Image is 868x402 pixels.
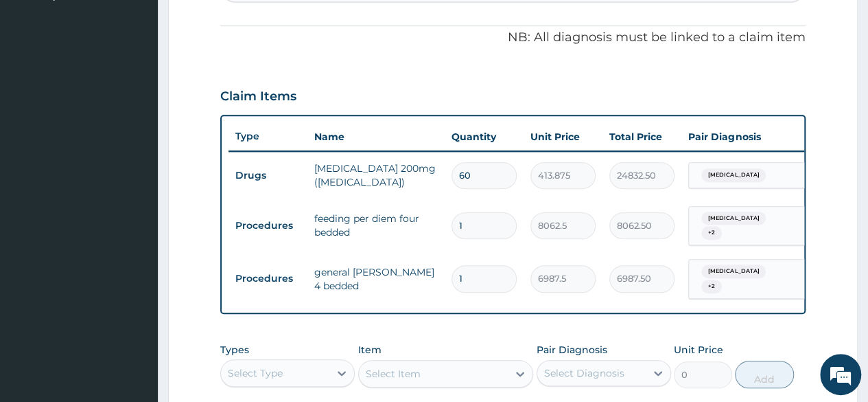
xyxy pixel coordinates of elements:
[602,123,681,150] th: Total Price
[537,343,607,357] label: Pair Diagnosis
[544,366,624,380] div: Select Diagnosis
[307,123,445,150] th: Name
[701,280,722,293] span: + 2
[307,155,445,196] td: [MEDICAL_DATA] 200mg ([MEDICAL_DATA])
[445,123,524,150] th: Quantity
[358,343,382,357] label: Item
[220,344,249,356] label: Types
[80,116,189,255] span: We're online!
[25,69,56,103] img: d_794563401_company_1708531726252_794563401
[735,361,793,388] button: Add
[701,226,722,240] span: + 2
[7,261,261,309] textarea: Type your message and hit 'Enter'
[220,89,296,104] h3: Claim Items
[228,124,307,149] th: Type
[228,213,307,238] td: Procedures
[701,168,766,182] span: [MEDICAL_DATA]
[228,163,307,188] td: Drugs
[71,77,231,95] div: Chat with us now
[701,212,766,225] span: [MEDICAL_DATA]
[307,258,445,300] td: general [PERSON_NAME] 4 bedded
[225,7,258,40] div: Minimize live chat window
[701,265,766,278] span: [MEDICAL_DATA]
[228,266,307,291] td: Procedures
[524,123,602,150] th: Unit Price
[307,205,445,246] td: feeding per diem four bedded
[674,343,723,357] label: Unit Price
[681,123,832,150] th: Pair Diagnosis
[228,366,283,380] div: Select Type
[220,29,806,47] p: NB: All diagnosis must be linked to a claim item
